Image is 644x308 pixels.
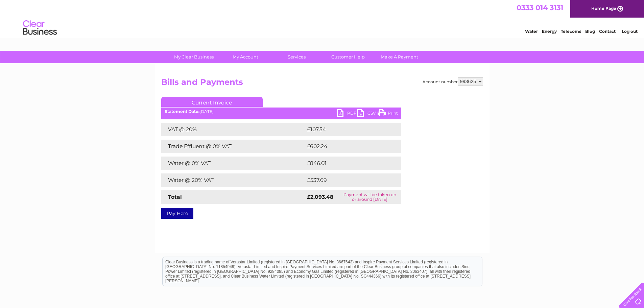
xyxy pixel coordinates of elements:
a: Pay Here [161,208,193,219]
a: Make A Payment [372,51,427,63]
h2: Bills and Payments [161,77,483,90]
td: £846.01 [305,157,389,170]
a: Telecoms [561,29,581,34]
a: Contact [599,29,616,34]
a: CSV [357,109,378,119]
strong: Total [168,194,182,200]
a: Print [378,109,398,119]
a: Log out [622,29,638,34]
div: Clear Business is a trading name of Verastar Limited (registered in [GEOGRAPHIC_DATA] No. 3667643... [163,4,482,33]
td: Water @ 0% VAT [161,157,305,170]
a: 0333 014 3131 [517,3,563,12]
td: Water @ 20% VAT [161,173,305,187]
a: My Clear Business [166,51,222,63]
td: Payment will be taken on or around [DATE] [338,190,401,204]
a: Energy [542,29,557,34]
a: Blog [585,29,595,34]
td: £602.24 [305,140,389,153]
a: PDF [337,109,357,119]
a: Current Invoice [161,97,263,107]
div: Account number [423,77,483,86]
b: Statement Date: [165,109,199,114]
a: Customer Help [320,51,376,63]
img: logo.png [23,18,57,38]
td: Trade Effluent @ 0% VAT [161,140,305,153]
td: £107.54 [305,123,389,136]
strong: £2,093.48 [307,194,333,200]
td: VAT @ 20% [161,123,305,136]
div: [DATE] [161,109,401,114]
a: Services [269,51,325,63]
td: £537.69 [305,173,389,187]
a: Water [525,29,538,34]
a: My Account [217,51,273,63]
